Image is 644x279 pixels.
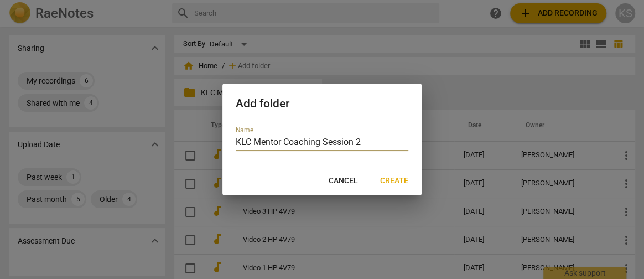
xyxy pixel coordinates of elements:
[329,175,358,187] span: Cancel
[236,97,408,111] h2: Add folder
[371,171,417,191] button: Create
[380,175,408,187] span: Create
[236,127,253,133] label: Name
[320,171,367,191] button: Cancel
